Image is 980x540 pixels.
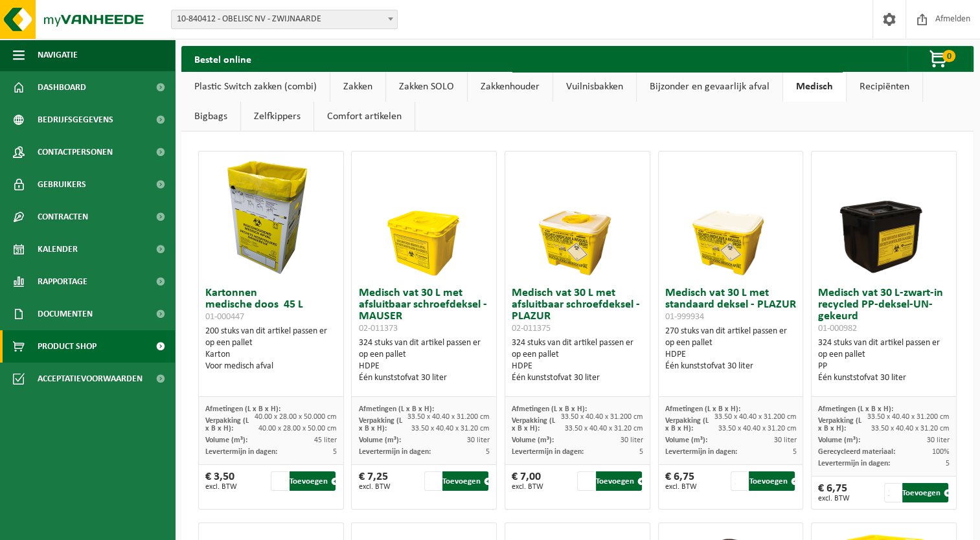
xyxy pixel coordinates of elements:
span: excl. BTW [512,483,543,491]
span: Dashboard [38,71,86,104]
span: 5 [486,448,490,456]
img: 01-000447 [206,152,336,281]
span: 40.00 x 28.00 x 50.000 cm [255,413,337,421]
span: 30 liter [467,436,490,444]
span: 5 [946,460,950,467]
div: € 7,25 [358,471,390,491]
span: 30 liter [773,436,796,444]
input: 1 [271,471,288,491]
span: Afmetingen (L x B x H): [358,405,433,413]
a: Recipiënten [847,72,922,102]
div: 324 stuks van dit artikel passen er op een pallet [818,337,950,384]
span: Rapportage [38,265,87,298]
span: Gebruikers [38,168,86,201]
span: Volume (m³): [665,436,707,444]
span: 33.50 x 40.40 x 31.20 cm [411,425,490,433]
span: Afmetingen (L x B x H): [512,405,587,413]
span: Verpakking (L x B x H): [665,417,709,433]
span: 02-011375 [512,324,551,333]
span: 02-011373 [358,324,397,333]
span: 5 [333,448,337,456]
div: Één kunststofvat 30 liter [512,372,643,384]
span: Contactpersonen [38,136,113,168]
div: € 6,75 [818,483,850,502]
div: € 7,00 [512,471,543,491]
span: 33.50 x 40.40 x 31.20 cm [718,425,796,433]
span: 33.50 x 40.40 x 31.200 cm [714,413,796,421]
span: Afmetingen (L x B x H): [818,405,893,413]
button: Toevoegen [902,483,948,502]
span: 5 [792,448,796,456]
button: Toevoegen [442,471,488,491]
span: Levertermijn in dagen: [818,460,890,467]
button: Toevoegen [290,471,336,491]
h3: Medisch vat 30 L met afsluitbaar schroefdeksel - MAUSER [358,287,490,334]
h3: Kartonnen medische doos 45 L [205,287,337,322]
span: Levertermijn in dagen: [512,448,584,456]
span: 0 [942,50,955,62]
span: Contracten [38,201,88,233]
span: 45 liter [314,436,337,444]
div: Voor medisch afval [205,361,337,372]
input: 1 [884,483,901,502]
input: 1 [424,471,441,491]
span: Kalender [38,233,78,265]
img: 01-000982 [819,152,949,281]
span: Navigatie [38,39,78,71]
div: 200 stuks van dit artikel passen er op een pallet [205,326,337,372]
h2: Bestel online [181,46,264,71]
div: PP [818,361,950,372]
h3: Medisch vat 30 L met afsluitbaar schroefdeksel - PLAZUR [512,287,643,334]
span: Afmetingen (L x B x H): [205,405,280,413]
span: Verpakking (L x B x H): [205,417,249,433]
span: Levertermijn in dagen: [205,448,277,456]
span: excl. BTW [665,483,697,491]
span: 33.50 x 40.40 x 31.200 cm [407,413,490,421]
a: Bigbags [181,102,240,131]
a: Comfort artikelen [314,102,415,131]
img: 01-999934 [666,152,795,281]
span: Bedrijfsgegevens [38,104,113,136]
span: 10-840412 - OBELISC NV - ZWIJNAARDE [172,10,397,28]
span: Levertermijn in dagen: [358,448,430,456]
span: excl. BTW [818,495,850,502]
span: 10-840412 - OBELISC NV - ZWIJNAARDE [171,10,398,29]
button: Toevoegen [596,471,642,491]
button: 0 [907,46,972,72]
div: € 3,50 [205,471,237,491]
input: 1 [731,471,747,491]
span: 100% [932,448,950,456]
span: 33.50 x 40.40 x 31.20 cm [871,425,950,433]
div: Één kunststofvat 30 liter [818,372,950,384]
div: Één kunststofvat 30 liter [665,361,797,372]
span: 30 liter [927,436,950,444]
a: Zakken [330,72,385,102]
h3: Medisch vat 30 L met standaard deksel - PLAZUR [665,287,797,322]
span: 40.00 x 28.00 x 50.00 cm [258,425,337,433]
div: 324 stuks van dit artikel passen er op een pallet [512,337,643,384]
span: Gerecycleerd materiaal: [818,448,895,456]
span: excl. BTW [205,483,237,491]
a: Bijzonder en gevaarlijk afval [637,72,782,102]
a: Plastic Switch zakken (combi) [181,72,330,102]
button: Toevoegen [749,471,795,491]
img: 02-011375 [512,152,642,281]
span: 01-000447 [205,312,244,322]
div: 270 stuks van dit artikel passen er op een pallet [665,326,797,372]
a: Zelfkippers [241,102,313,131]
a: Zakken SOLO [386,72,467,102]
div: Één kunststofvat 30 liter [358,372,490,384]
span: excl. BTW [358,483,390,491]
span: Volume (m³): [205,436,247,444]
span: 01-000982 [818,324,857,333]
div: € 6,75 [665,471,697,491]
input: 1 [577,471,594,491]
span: 30 liter [621,436,643,444]
a: Zakkenhouder [468,72,553,102]
span: Volume (m³): [818,436,860,444]
span: 5 [639,448,643,456]
span: Product Shop [38,330,97,363]
h3: Medisch vat 30 L-zwart-in recycled PP-deksel-UN-gekeurd [818,287,950,334]
div: Karton [205,349,337,361]
span: 33.50 x 40.40 x 31.200 cm [561,413,643,421]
